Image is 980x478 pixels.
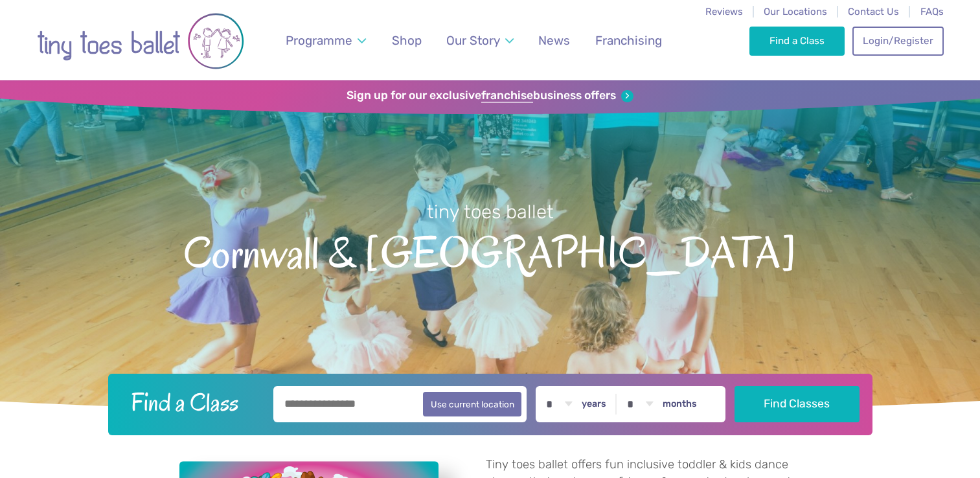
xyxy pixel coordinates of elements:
[532,25,576,56] a: News
[582,398,606,410] label: years
[848,6,899,17] a: Contact Us
[764,6,827,17] a: Our Locations
[538,33,570,48] span: News
[749,27,845,55] a: Find a Class
[286,33,352,48] span: Programme
[705,6,743,17] a: Reviews
[440,25,519,56] a: Our Story
[595,33,662,48] span: Franchising
[347,89,633,103] a: Sign up for our exclusivefranchisebusiness offers
[589,25,668,56] a: Franchising
[120,386,264,418] h2: Find a Class
[392,33,422,48] span: Shop
[385,25,427,56] a: Shop
[735,386,860,422] button: Find Classes
[279,25,372,56] a: Programme
[423,392,522,416] button: Use current location
[23,225,957,277] span: Cornwall & [GEOGRAPHIC_DATA]
[446,33,500,48] span: Our Story
[663,398,697,410] label: months
[37,8,244,74] img: tiny toes ballet
[920,6,944,17] a: FAQs
[852,27,943,55] a: Login/Register
[427,201,554,223] small: tiny toes ballet
[481,89,533,103] strong: franchise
